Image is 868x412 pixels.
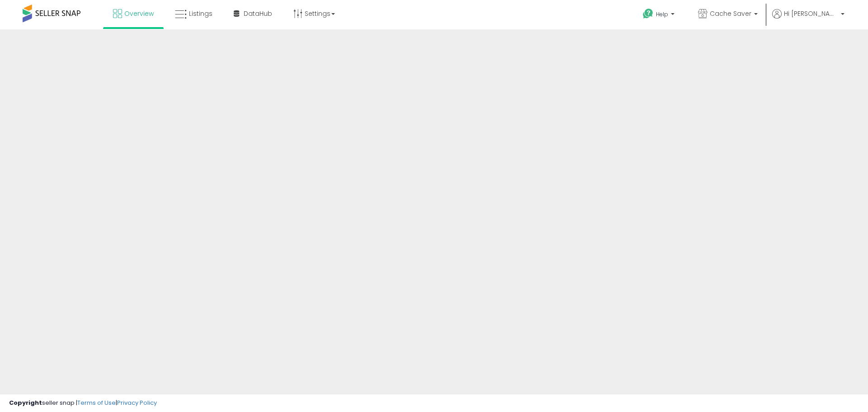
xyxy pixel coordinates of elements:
a: Hi [PERSON_NAME] [772,9,844,29]
a: Help [636,1,684,29]
span: Hi [PERSON_NAME] [784,9,838,18]
span: DataHub [244,9,272,18]
span: Overview [124,9,154,18]
a: Terms of Use [77,398,116,407]
span: Listings [189,9,212,18]
span: Cache Saver [710,9,751,18]
strong: Copyright [9,398,42,407]
a: Privacy Policy [117,398,157,407]
i: Get Help [642,8,654,19]
span: Help [656,10,668,18]
div: seller snap | | [9,399,157,407]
